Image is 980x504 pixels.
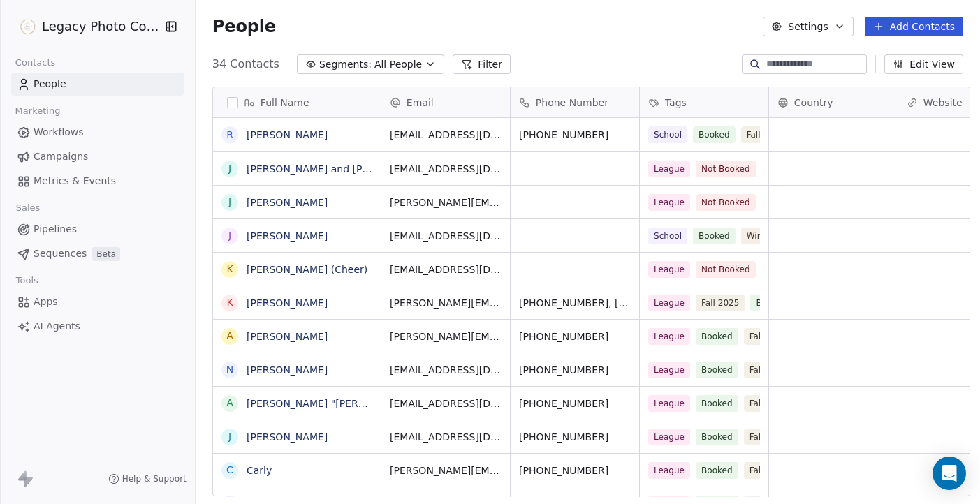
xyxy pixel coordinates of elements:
[693,228,736,244] span: Booked
[640,87,768,117] div: Tags
[648,161,690,177] span: League
[763,17,853,36] button: Settings
[696,295,745,311] span: Fall 2025
[42,17,160,36] span: Legacy Photo Company
[741,228,804,244] span: Winter 2025
[10,270,44,291] span: Tools
[648,395,690,412] span: League
[374,57,422,72] span: All People
[10,198,46,218] span: Sales
[696,429,738,445] span: Booked
[750,295,793,311] span: Booked
[226,128,233,142] div: R
[108,473,187,484] a: Help & Support
[743,429,792,445] span: Fall 2025
[17,15,154,38] button: Legacy Photo Company
[648,328,690,345] span: League
[648,228,687,244] span: School
[247,129,328,140] a: [PERSON_NAME]
[519,128,631,142] span: [PHONE_NUMBER]
[696,462,738,479] span: Booked
[226,396,233,410] div: A
[11,242,184,265] a: SequencesBeta
[11,290,184,313] a: Apps
[247,197,328,208] a: [PERSON_NAME]
[923,96,963,110] span: Website
[261,96,309,110] span: Full Name
[407,96,434,110] span: Email
[34,125,84,140] span: Workflows
[20,18,36,35] img: profile_picrounde.png
[696,261,756,278] span: Not Booked
[933,457,966,490] div: Open Intercom Messenger
[648,362,690,378] span: League
[536,96,608,110] span: Phone Number
[11,315,184,338] a: AI Agents
[648,194,690,211] span: League
[390,430,502,444] span: [EMAIL_ADDRESS][DOMAIN_NAME]
[519,329,631,343] span: [PHONE_NUMBER]
[390,195,502,209] span: [PERSON_NAME][EMAIL_ADDRESS][PERSON_NAME][DOMAIN_NAME]
[390,296,502,310] span: [PERSON_NAME][EMAIL_ADDRESS][DOMAIN_NAME]
[519,430,631,444] span: [PHONE_NUMBER]
[226,329,233,343] div: A
[519,464,631,477] span: [PHONE_NUMBER]
[648,295,690,311] span: League
[247,163,434,175] a: [PERSON_NAME] and [PERSON_NAME]
[226,362,233,377] div: N
[865,17,963,36] button: Add Contacts
[769,87,898,117] div: Country
[390,128,502,142] span: [EMAIL_ADDRESS][DOMAIN_NAME]
[381,87,510,117] div: Email
[665,96,687,110] span: Tags
[319,57,372,72] span: Segments:
[247,230,328,242] a: [PERSON_NAME]
[390,396,502,410] span: [EMAIL_ADDRESS][DOMAIN_NAME]
[34,222,77,237] span: Pipelines
[226,463,233,477] div: C
[228,195,231,209] div: J
[390,464,502,477] span: [PERSON_NAME][EMAIL_ADDRESS][DOMAIN_NAME]
[226,295,233,310] div: K
[741,126,790,143] span: Fall 2025
[247,264,367,275] a: [PERSON_NAME] (Cheer)
[693,126,736,143] span: Booked
[228,228,231,243] div: J
[34,295,58,309] span: Apps
[34,77,66,91] span: People
[247,364,328,376] a: [PERSON_NAME]
[648,126,687,143] span: School
[34,149,88,164] span: Campaigns
[519,296,631,310] span: [PHONE_NUMBER], [PHONE_NUMBER]
[247,297,328,309] a: [PERSON_NAME]
[9,52,61,73] span: Contacts
[212,16,276,37] span: People
[519,396,631,410] span: [PHONE_NUMBER]
[11,218,184,241] a: Pipelines
[696,194,756,211] span: Not Booked
[212,56,279,73] span: 34 Contacts
[743,462,792,479] span: Fall 2025
[92,247,120,261] span: Beta
[228,161,231,176] div: J
[34,319,80,334] span: AI Agents
[9,101,66,121] span: Marketing
[213,87,381,117] div: Full Name
[390,229,502,243] span: [EMAIL_ADDRESS][DOMAIN_NAME]
[122,473,187,484] span: Help & Support
[34,174,116,188] span: Metrics & Events
[226,262,233,276] div: K
[696,395,738,412] span: Booked
[11,145,184,168] a: Campaigns
[390,363,502,377] span: [EMAIL_ADDRESS][DOMAIN_NAME]
[648,429,690,445] span: League
[648,462,690,479] span: League
[247,465,272,476] a: Carly
[11,170,184,193] a: Metrics & Events
[696,161,756,177] span: Not Booked
[519,363,631,377] span: [PHONE_NUMBER]
[648,261,690,278] span: League
[453,54,511,74] button: Filter
[390,329,502,343] span: [PERSON_NAME][EMAIL_ADDRESS][PERSON_NAME][DOMAIN_NAME]
[11,121,184,144] a: Workflows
